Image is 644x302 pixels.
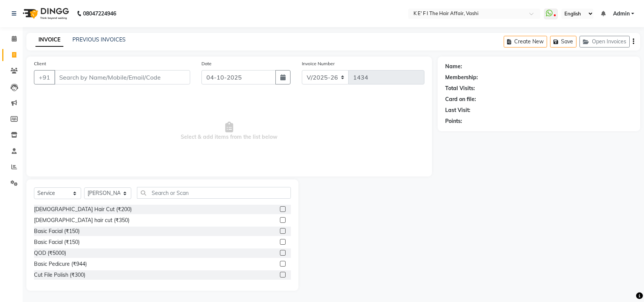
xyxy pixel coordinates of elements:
div: QOD (₹5000) [34,249,66,257]
label: Client [34,60,46,67]
button: Save [550,36,576,48]
div: Basic Facial (₹150) [34,227,80,235]
b: 08047224946 [83,3,116,24]
div: Membership: [445,74,478,81]
span: Select & add items from the list below [34,94,424,169]
div: Last Visit: [445,106,470,114]
div: Points: [445,117,462,125]
button: Open Invoices [579,36,630,48]
button: Create New [504,36,547,48]
div: Basic Facial (₹150) [34,238,80,246]
div: Card on file: [445,95,476,103]
div: Name: [445,63,462,71]
a: PREVIOUS INVOICES [72,36,126,43]
div: Total Visits: [445,84,475,92]
input: Search or Scan [137,187,291,199]
div: Basic Pedicure (₹944) [34,260,87,268]
div: Cut File Polish (₹300) [34,271,85,279]
label: Invoice Number [302,60,335,67]
button: +91 [34,70,55,84]
img: logo [19,3,71,24]
label: Date [201,60,212,67]
span: Admin [613,10,630,18]
input: Search by Name/Mobile/Email/Code [54,70,190,84]
div: [DEMOGRAPHIC_DATA] Hair Cut (₹200) [34,205,132,213]
div: [DEMOGRAPHIC_DATA] hair cut (₹350) [34,216,129,224]
a: INVOICE [35,33,63,47]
